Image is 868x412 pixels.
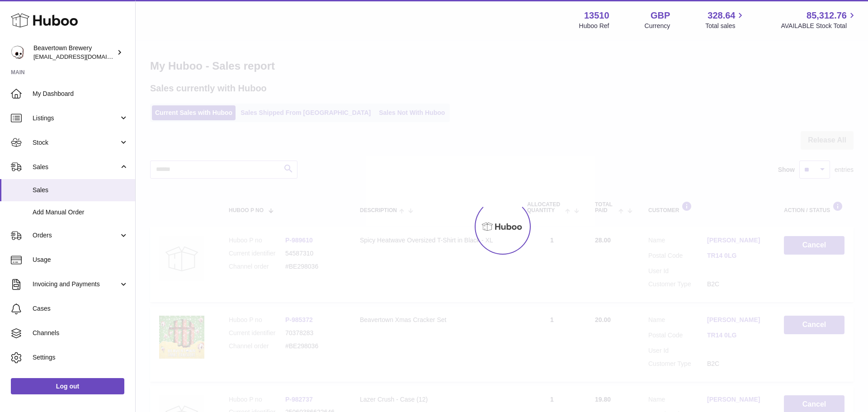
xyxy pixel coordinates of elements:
span: My Dashboard [33,90,128,98]
span: AVAILABLE Stock Total [781,22,857,30]
a: 85,312.76 AVAILABLE Stock Total [781,9,857,30]
span: Channels [33,329,128,337]
span: [EMAIL_ADDRESS][DOMAIN_NAME] [33,53,133,60]
span: Stock [33,138,119,147]
strong: GBP [651,9,670,22]
span: Cases [33,304,128,313]
span: Invoicing and Payments [33,280,119,289]
span: Listings [33,114,119,123]
div: Beavertown Brewery [33,44,115,61]
span: 328.64 [708,9,735,22]
img: internalAdmin-13510@internal.huboo.com [11,46,24,59]
a: Log out [11,378,124,394]
div: Currency [645,22,670,30]
span: Add Manual Order [33,208,128,217]
strong: 13510 [584,9,609,22]
a: 328.64 Total sales [705,9,745,30]
span: Total sales [705,22,745,30]
span: Sales [33,186,128,194]
span: Sales [33,163,119,171]
span: Settings [33,353,128,362]
span: 85,312.76 [807,9,847,22]
div: Huboo Ref [579,22,609,30]
span: Usage [33,256,128,264]
span: Orders [33,231,119,240]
